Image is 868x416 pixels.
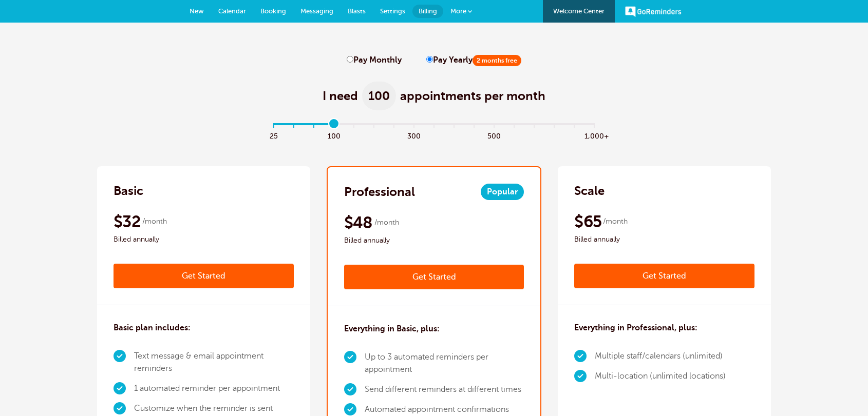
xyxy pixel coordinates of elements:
[380,7,405,15] span: Settings
[344,265,524,289] a: Get Started
[426,55,521,65] label: Pay Yearly
[344,212,373,233] span: $48
[484,129,504,141] span: 500
[114,183,143,199] h2: Basic
[114,264,294,288] a: Get Started
[584,129,605,141] span: 1,000+
[473,55,521,66] span: 2 months free
[347,56,353,63] input: Pay Monthly
[404,129,424,141] span: 300
[114,233,294,246] span: Billed annually
[365,380,524,400] li: Send different reminders at different times
[426,56,433,63] input: Pay Yearly2 months free
[603,215,628,228] span: /month
[574,264,754,288] a: Get Started
[344,234,524,247] span: Billed annually
[450,7,466,15] span: More
[114,211,141,232] span: $32
[574,233,754,246] span: Billed annually
[323,88,358,104] span: I need
[574,322,697,334] h3: Everything in Professional, plus:
[412,5,443,18] a: Billing
[218,7,246,15] span: Calendar
[344,323,440,335] h3: Everything in Basic, plus:
[344,184,415,200] h2: Professional
[574,211,601,232] span: $65
[419,7,437,15] span: Billing
[374,216,399,229] span: /month
[400,88,545,104] span: appointments per month
[190,7,204,15] span: New
[827,375,858,406] iframe: Resource center
[595,366,726,386] li: Multi-location (unlimited locations)
[134,346,294,379] li: Text message & email appointment reminders
[595,346,726,366] li: Multiple staff/calendars (unlimited)
[574,183,605,199] h2: Scale
[260,7,286,15] span: Booking
[142,215,167,228] span: /month
[300,7,333,15] span: Messaging
[481,184,524,200] span: Popular
[324,129,344,141] span: 100
[362,82,396,110] span: 100
[348,7,366,15] span: Blasts
[114,322,191,334] h3: Basic plan includes:
[365,347,524,380] li: Up to 3 automated reminders per appointment
[134,379,294,399] li: 1 automated reminder per appointment
[264,129,284,141] span: 25
[347,55,402,65] label: Pay Monthly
